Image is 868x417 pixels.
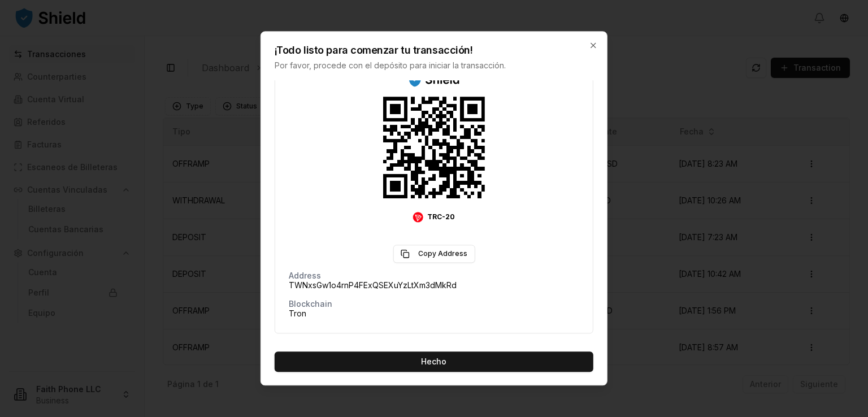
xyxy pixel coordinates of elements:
[289,309,306,320] span: Tron
[427,213,455,222] span: TRC-20
[289,272,321,280] p: Address
[275,352,593,372] button: Hecho
[275,60,593,71] p: Por favor, procede con el depósito para iniciar la transacción.
[393,245,475,263] button: Copy Address
[289,280,457,292] span: TWNxsGw1o4rnP4FExQSEXuYzLtXm3dMkRd
[289,301,332,309] p: Blockchain
[275,45,593,55] h2: ¡Todo listo para comenzar tu transacción!
[413,212,423,223] img: Tron Logo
